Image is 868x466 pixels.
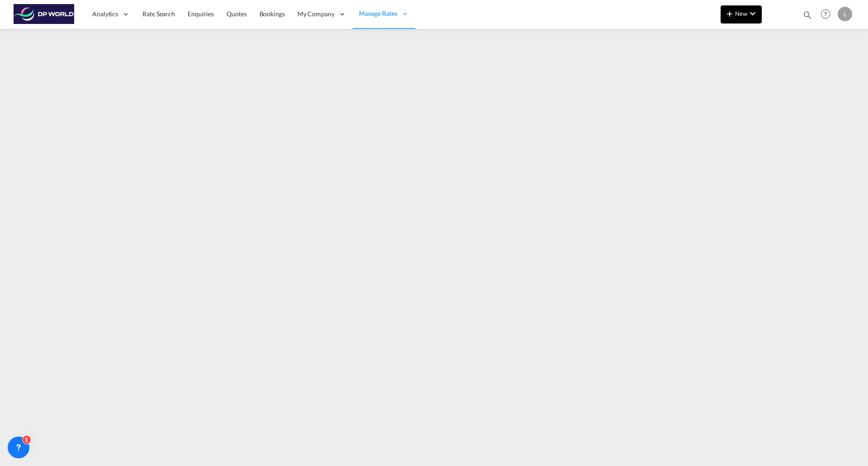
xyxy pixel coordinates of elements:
md-icon: icon-plus 400-fg [724,8,735,19]
span: Help [818,6,833,22]
img: c08ca190194411f088ed0f3ba295208c.png [14,4,75,24]
div: L [838,7,852,21]
span: My Company [297,9,335,19]
md-icon: icon-magnify [802,10,812,20]
span: Analytics [92,9,118,19]
span: Bookings [259,10,285,18]
span: Rate Search [142,10,175,18]
span: Enquiries [188,10,214,18]
span: Quotes [226,10,246,18]
button: icon-plus 400-fgNewicon-chevron-down [721,5,762,24]
div: icon-magnify [802,10,812,24]
span: New [724,10,758,17]
md-icon: icon-chevron-down [747,8,758,19]
span: Manage Rates [359,9,397,18]
div: Help [818,6,838,23]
